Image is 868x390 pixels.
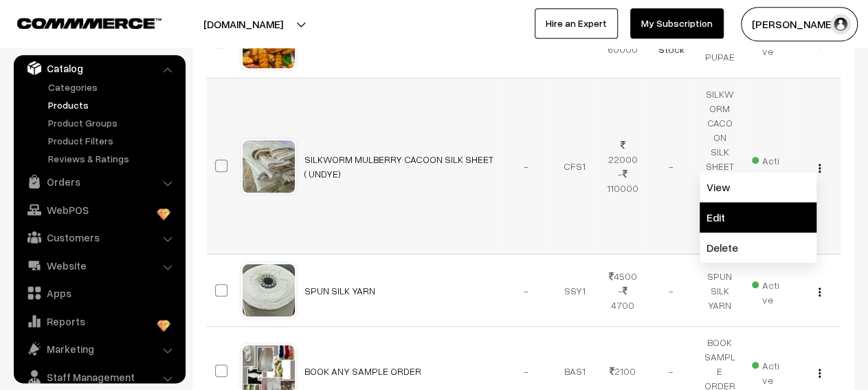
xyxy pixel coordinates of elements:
td: - [502,78,550,254]
img: Menu [819,369,821,378]
a: My Subscription [630,8,724,39]
td: CFS1 [550,78,599,254]
td: - [647,78,695,254]
a: Staff Management [17,365,181,389]
img: COMMMERCE [17,18,162,28]
a: Orders [17,169,181,194]
a: Hire an Expert [535,8,618,39]
td: SILKWORM CACOON SILK SHEET (SILK FIBRE AND FILAMENTS) [695,78,744,254]
a: Apps [17,281,181,305]
a: Catalog [17,56,181,80]
a: Delete [700,232,816,263]
a: Categories [45,80,181,94]
img: user [830,14,851,34]
a: COMMMERCE [17,14,137,30]
a: Customers [17,225,181,250]
td: SPUN SILK YARN [695,254,744,327]
button: [DOMAIN_NAME] [155,7,331,41]
a: Products [45,98,181,112]
img: Menu [819,288,821,296]
a: BOOK ANY SAMPLE ORDER [304,365,421,377]
a: SILKWORM MULBERRY CACOON SILK SHEET ( UNDYE) [304,153,493,180]
td: 22000 - 110000 [599,78,647,254]
a: Reports [17,309,181,334]
td: SSY1 [550,254,599,327]
button: [PERSON_NAME]… [741,7,858,41]
td: 4500 - 4700 [599,254,647,327]
a: Reviews & Ratings [45,151,181,166]
td: - [502,254,550,327]
td: - [647,254,695,327]
a: WebPOS [17,197,181,222]
a: Marketing [17,336,181,361]
a: View [700,172,816,202]
span: Active [752,150,783,182]
img: Menu [819,164,821,173]
a: Website [17,253,181,278]
span: Active [752,355,783,387]
span: Active [752,274,783,307]
a: SPUN SILK YARN [304,285,375,296]
a: Product Groups [45,116,181,130]
a: Product Filters [45,133,181,148]
a: Edit [700,202,816,232]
